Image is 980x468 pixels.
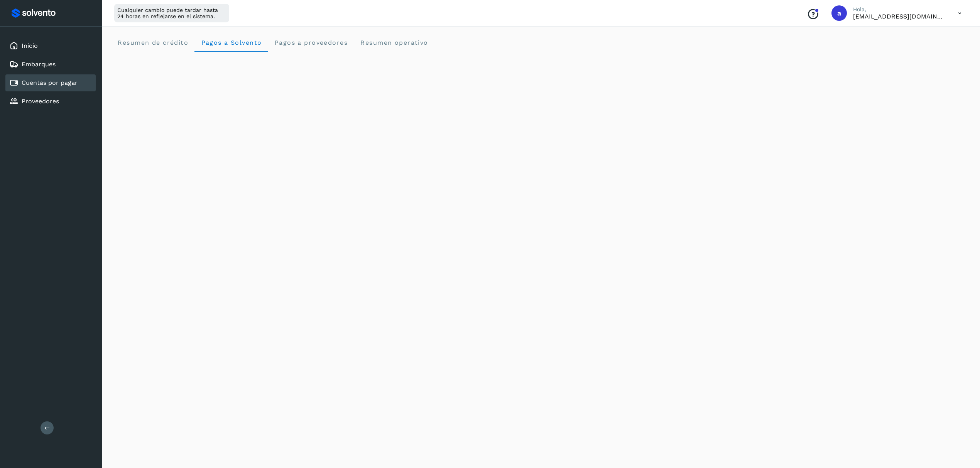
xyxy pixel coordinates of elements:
a: Inicio [22,42,38,49]
span: Resumen operativo [360,39,428,46]
a: Embarques [22,61,56,68]
a: Proveedores [22,98,59,105]
div: Proveedores [5,93,96,110]
p: Hola, [853,6,946,13]
div: Cuentas por pagar [5,74,96,91]
p: acruz@pakmailcentrooperativo.com [853,13,946,20]
div: Inicio [5,37,96,54]
span: Pagos a proveedores [274,39,348,46]
div: Embarques [5,56,96,73]
a: Cuentas por pagar [22,79,78,86]
div: Cualquier cambio puede tardar hasta 24 horas en reflejarse en el sistema. [114,4,229,22]
span: Resumen de crédito [117,39,188,46]
span: Pagos a Solvento [201,39,262,46]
